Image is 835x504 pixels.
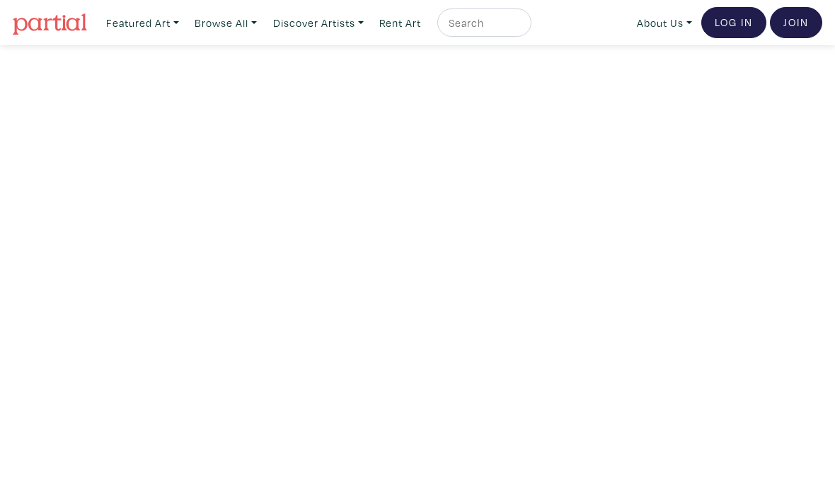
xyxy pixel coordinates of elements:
a: Featured Art [100,8,185,37]
a: About Us [630,8,698,37]
input: Search [447,14,518,32]
a: Browse All [188,8,263,37]
a: Join [770,7,822,38]
a: Discover Artists [267,8,370,37]
a: Rent Art [373,8,427,37]
a: Log In [701,7,766,38]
